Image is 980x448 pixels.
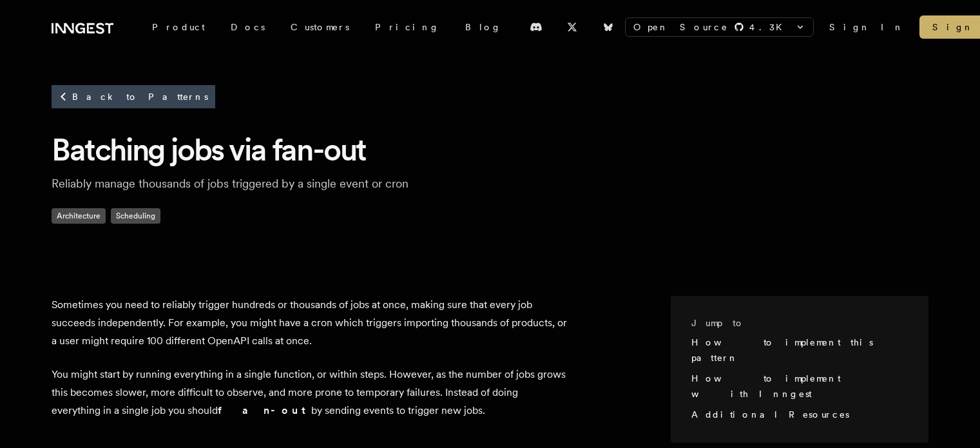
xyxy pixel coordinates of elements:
[218,404,311,416] strong: fan-out
[829,21,904,34] a: Sign In
[218,15,278,39] a: Docs
[691,317,898,329] h3: Jump to
[278,15,362,39] a: Customers
[111,208,160,224] span: Scheduling
[691,373,840,399] a: How to implement with Inngest
[558,17,586,37] a: X
[691,337,873,363] a: How to implement this pattern
[52,130,928,170] h1: Batching jobs via fan-out
[362,15,452,39] a: Pricing
[52,85,215,108] a: Back to Patterns
[52,365,567,420] p: You might start by running everything in a single function, or within steps. However, as the numb...
[52,208,106,224] span: Architecture
[52,175,464,193] p: Reliably manage thousands of jobs triggered by a single event or cron
[139,15,218,39] div: Product
[691,409,849,420] a: Additional Resources
[52,296,567,350] p: Sometimes you need to reliably trigger hundreds or thousands of jobs at once, making sure that ev...
[522,17,550,37] a: Discord
[452,15,514,39] a: Blog
[594,17,622,37] a: Bluesky
[749,21,790,34] span: 4.3 K
[633,21,729,34] span: Open Source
